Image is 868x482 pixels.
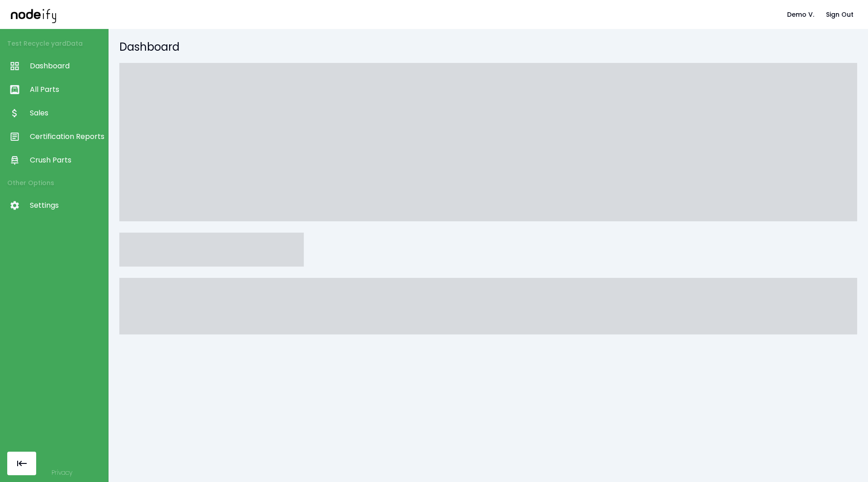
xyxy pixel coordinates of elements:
a: Privacy [52,468,72,477]
span: Sales [30,108,104,119]
img: nodeify [11,6,56,23]
span: Dashboard [30,61,104,72]
span: Settings [30,200,104,211]
button: Demo V. [783,6,818,23]
span: Crush Parts [30,155,104,166]
h5: Dashboard [119,40,857,54]
span: All Parts [30,84,104,95]
button: Sign Out [822,6,857,23]
span: Certification Reports [30,131,104,142]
